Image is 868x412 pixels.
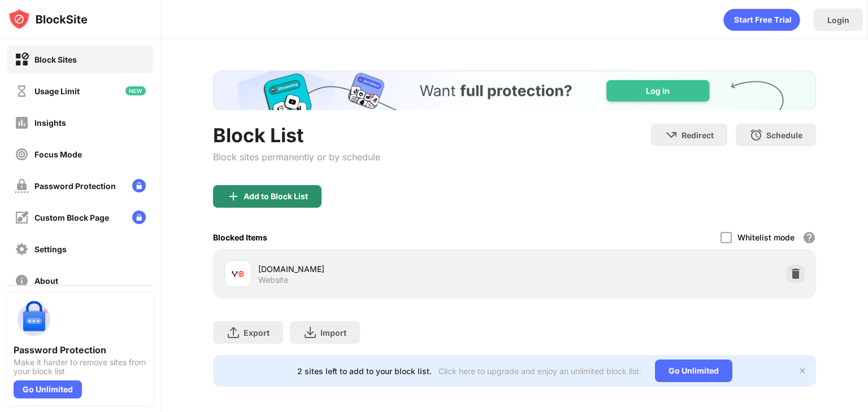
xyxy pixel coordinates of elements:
div: Block List [213,124,380,147]
div: Password Protection [34,181,116,191]
img: block-on.svg [15,52,29,67]
img: insights-off.svg [15,116,29,130]
div: Click here to upgrade and enjoy an unlimited block list. [439,366,641,376]
div: Go Unlimited [655,360,732,382]
div: Insights [34,118,66,128]
img: focus-off.svg [15,147,29,161]
img: x-button.svg [798,366,807,375]
div: Login [827,15,849,25]
div: Whitelist mode [737,233,795,242]
div: [DOMAIN_NAME] [258,263,514,275]
img: logo-blocksite.svg [8,8,88,30]
img: time-usage-off.svg [15,84,29,98]
img: push-password-protection.svg [14,299,54,340]
img: lock-menu.svg [132,211,146,224]
div: About [34,276,58,286]
div: Import [320,328,346,338]
img: settings-off.svg [15,242,29,256]
div: Website [258,275,288,285]
div: Redirect [682,130,714,140]
div: Settings [34,244,67,254]
div: Make it harder to remove sites from your block list [14,358,147,376]
div: animation [723,8,800,31]
img: password-protection-off.svg [15,179,29,193]
div: 2 sites left to add to your block list. [297,366,432,376]
div: Blocked Items [213,233,267,242]
img: lock-menu.svg [132,179,146,192]
div: Block Sites [34,55,77,64]
img: new-icon.svg [125,86,146,95]
div: Usage Limit [34,86,80,96]
img: customize-block-page-off.svg [15,211,29,225]
div: Password Protection [14,344,147,356]
div: Export [244,328,270,338]
div: Block sites permanently or by schedule [213,151,380,163]
img: about-off.svg [15,274,29,288]
iframe: Banner [213,71,816,110]
div: Custom Block Page [34,213,109,222]
img: favicons [231,267,245,280]
div: Schedule [766,130,802,140]
div: Focus Mode [34,150,82,159]
div: Go Unlimited [14,380,82,398]
div: Add to Block List [244,192,308,201]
